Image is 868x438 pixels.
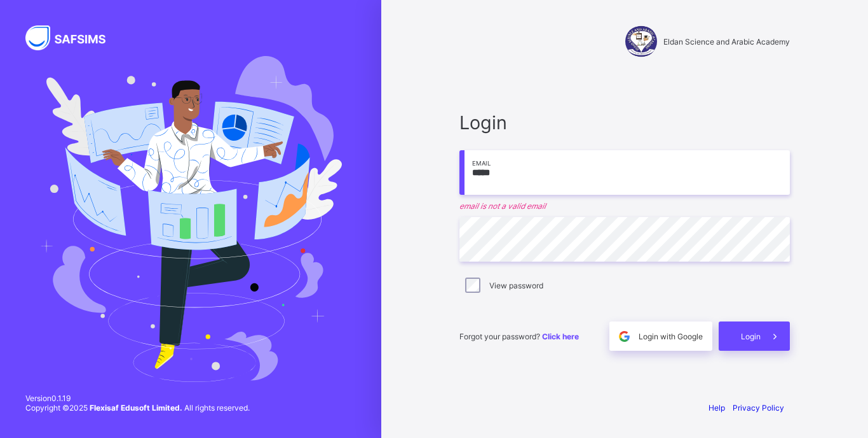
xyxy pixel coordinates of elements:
[617,329,632,344] img: google.396cfc9801f0270233282035f929180a.svg
[459,111,790,134] span: Login
[459,332,579,341] span: Forgot your password?
[639,332,703,341] span: Login with Google
[39,56,342,382] img: Hero Image
[709,403,725,413] a: Help
[542,332,579,341] a: Click here
[733,403,784,413] a: Privacy Policy
[25,25,121,50] img: SAFSIMS Logo
[90,403,182,413] strong: Flexisaf Edusoft Limited.
[741,332,761,341] span: Login
[25,393,250,403] span: Version 0.1.19
[489,281,543,290] label: View password
[663,37,790,46] span: Eldan Science and Arabic Academy
[25,403,250,413] span: Copyright © 2025 All rights reserved.
[459,201,790,211] em: email is not a valid email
